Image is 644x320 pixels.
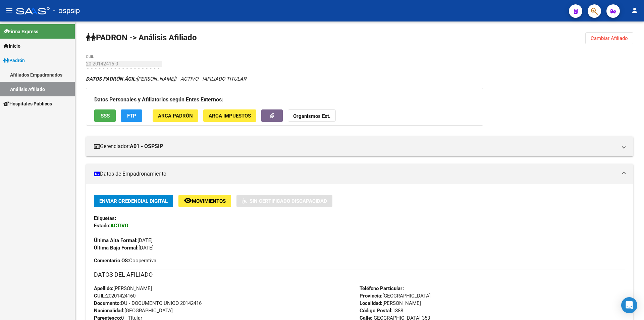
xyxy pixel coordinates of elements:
[360,308,392,314] strong: Código Postal:
[3,57,25,64] span: Padrón
[121,109,142,122] button: FTP
[94,300,202,306] span: DU - DOCUMENTO UNICO 20142416
[3,28,38,35] span: Firma Express
[86,76,175,82] span: [PERSON_NAME]
[585,32,633,44] button: Cambiar Afiliado
[94,237,153,243] span: [DATE]
[101,113,110,119] span: SSS
[86,136,633,156] mat-expansion-panel-header: Gerenciador:A01 - OSPSIP
[86,164,633,184] mat-expansion-panel-header: Datos de Empadronamiento
[94,270,625,279] h3: DATOS DEL AFILIADO
[5,6,13,14] mat-icon: menu
[130,143,163,150] strong: A01 - OSPSIP
[94,285,113,291] strong: Apellido:
[184,196,192,204] mat-icon: remove_red_eye
[94,95,475,104] h3: Datos Personales y Afiliatorios según Entes Externos:
[360,293,382,299] strong: Provincia:
[3,100,52,107] span: Hospitales Públicos
[53,3,80,18] span: - ospsip
[236,195,332,207] button: Sin Certificado Discapacidad
[360,285,404,291] strong: Teléfono Particular:
[86,33,197,42] strong: PADRON -> Análisis Afiliado
[250,198,327,204] span: Sin Certificado Discapacidad
[94,285,152,291] span: [PERSON_NAME]
[86,76,137,82] strong: DATOS PADRÓN ÁGIL:
[94,308,124,314] strong: Nacionalidad:
[94,257,156,264] span: Cooperativa
[360,293,431,299] span: [GEOGRAPHIC_DATA]
[110,223,128,229] strong: ACTIVO
[360,300,382,306] strong: Localidad:
[94,143,617,150] mat-panel-title: Gerenciador:
[621,297,637,313] div: Open Intercom Messenger
[94,293,106,299] strong: CUIL:
[178,195,231,207] button: Movimientos
[158,113,193,119] span: ARCA Padrón
[94,170,617,178] mat-panel-title: Datos de Empadronamiento
[360,300,421,306] span: [PERSON_NAME]
[94,223,110,229] strong: Estado:
[94,245,139,251] strong: Última Baja Formal:
[94,237,138,243] strong: Última Alta Formal:
[192,198,226,204] span: Movimientos
[94,258,129,264] strong: Comentario OS:
[288,109,336,122] button: Organismos Ext.
[293,113,330,119] strong: Organismos Ext.
[153,109,198,122] button: ARCA Padrón
[631,6,639,14] mat-icon: person
[94,245,154,251] span: [DATE]
[99,198,168,204] span: Enviar Credencial Digital
[94,195,173,207] button: Enviar Credencial Digital
[3,42,20,50] span: Inicio
[591,35,628,41] span: Cambiar Afiliado
[94,308,173,314] span: [GEOGRAPHIC_DATA]
[204,76,246,82] span: AFILIADO TITULAR
[94,300,121,306] strong: Documento:
[94,215,116,221] strong: Etiquetas:
[86,76,246,82] i: | ACTIVO |
[94,293,136,299] span: 20201424160
[94,109,116,122] button: SSS
[360,308,403,314] span: 1888
[209,113,251,119] span: ARCA Impuestos
[203,109,256,122] button: ARCA Impuestos
[127,113,136,119] span: FTP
